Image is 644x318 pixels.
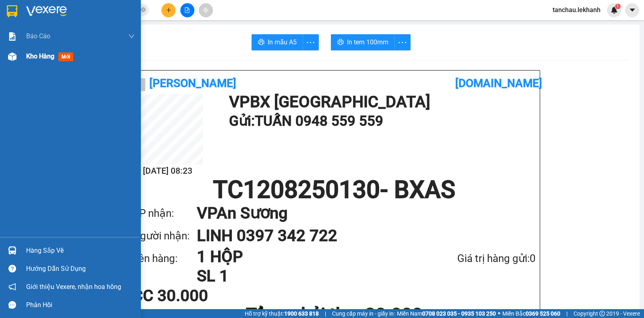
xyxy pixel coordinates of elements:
[332,309,395,318] span: Cung cấp máy in - giấy in:
[199,3,213,17] button: aim
[197,202,520,224] h1: VP An Sương
[93,52,164,63] div: 30.000
[132,228,197,244] div: Người nhận:
[8,283,16,291] span: notification
[26,245,135,257] div: Hàng sắp về
[166,7,171,13] span: plus
[337,39,344,46] span: printer
[141,6,146,14] span: close-circle
[599,311,605,316] span: copyright
[94,17,163,26] div: LINH
[26,282,121,292] span: Giới thiệu Vexere, nhận hoa hồng
[395,37,410,48] span: more
[149,77,236,90] b: [PERSON_NAME]
[611,6,618,14] img: icon-new-feature
[625,3,639,17] button: caret-down
[258,39,264,46] span: printer
[8,52,17,61] img: warehouse-icon
[132,178,536,202] h1: TC1208250130 - BXAS
[184,7,190,13] span: file-add
[26,31,50,41] span: Báo cáo
[8,246,17,255] img: warehouse-icon
[197,266,415,286] h1: SL 1
[394,34,411,50] button: more
[303,37,318,48] span: more
[197,247,415,266] h1: 1 HỘP
[7,5,17,17] img: logo-vxr
[331,34,395,50] button: printerIn tem 100mm
[7,36,89,47] div: 0948559559
[180,3,194,17] button: file-add
[132,250,197,267] div: Tên hàng:
[132,205,197,222] div: VP nhận:
[141,7,146,12] span: close-circle
[7,8,19,16] span: Gửi:
[284,310,319,317] strong: 1900 633 818
[94,8,114,16] span: Nhận:
[197,224,520,247] h1: LINH 0397 342 722
[7,7,89,26] div: BX [GEOGRAPHIC_DATA]
[229,110,532,132] h1: Gửi: TUẤN 0948 559 559
[252,34,303,50] button: printerIn mẫu A5
[422,310,496,317] strong: 0708 023 035 - 0935 103 250
[498,312,500,315] span: ⚪️
[94,7,163,17] div: An Sương
[58,52,73,61] span: mới
[616,4,619,9] span: 1
[132,288,266,304] div: CC 30.000
[526,310,560,317] strong: 0369 525 060
[415,250,536,267] div: Giá trị hàng gửi: 0
[8,265,16,272] span: question-circle
[566,309,568,318] span: |
[26,52,54,60] span: Kho hàng
[8,301,16,309] span: message
[546,5,607,15] span: tanchau.lekhanh
[347,37,388,47] span: In tem 100mm
[502,309,560,318] span: Miền Bắc
[132,164,203,178] h2: [DATE] 08:23
[229,94,532,110] h1: VP BX [GEOGRAPHIC_DATA]
[161,3,175,17] button: plus
[128,33,135,39] span: down
[8,32,17,41] img: solution-icon
[7,26,89,36] div: TUẤN
[268,37,297,47] span: In mẫu A5
[455,77,542,90] b: [DOMAIN_NAME]
[325,309,326,318] span: |
[93,54,104,62] span: CC :
[303,34,319,50] button: more
[629,6,636,14] span: caret-down
[397,309,496,318] span: Miền Nam
[245,309,319,318] span: Hỗ trợ kỹ thuật:
[203,7,208,13] span: aim
[26,263,135,275] div: Hướng dẫn sử dụng
[94,26,163,37] div: 0397342722
[615,4,621,9] sup: 1
[26,299,135,311] div: Phản hồi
